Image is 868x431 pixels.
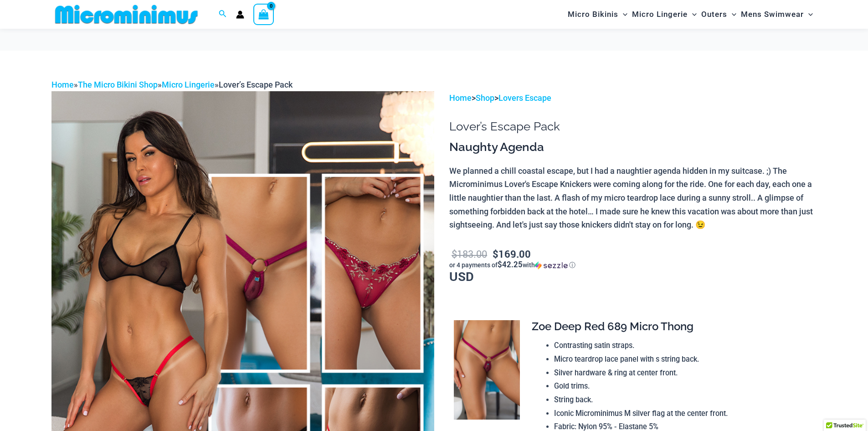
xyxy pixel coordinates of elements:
[741,3,804,26] span: Mens Swimwear
[253,4,274,25] a: View Shopping Cart, empty
[219,9,227,20] a: Search icon link
[688,3,697,26] span: Menu Toggle
[618,3,627,26] span: Menu Toggle
[699,3,739,26] a: OutersMenu ToggleMenu Toggle
[535,261,568,270] img: Sezzle
[554,393,809,407] li: String back.
[739,3,815,26] a: Mens SwimwearMenu ToggleMenu Toggle
[454,320,520,420] img: Zoe Deep Red 689 Micro Thong
[493,247,498,260] span: $
[219,80,293,89] span: Lover’s Escape Pack
[532,320,693,333] span: Zoe Deep Red 689 Micro Thong
[554,379,809,393] li: Gold trims.
[476,93,494,103] a: Shop
[449,140,817,155] h3: Naughty Agenda
[554,353,809,366] li: Micro teardrop lace panel with s string back.
[493,247,531,260] bdi: 169.00
[449,164,817,232] p: We planned a chill coastal escape, but I had a naughtier agenda hidden in my suitcase. ;) The Mic...
[449,91,817,105] p: > >
[449,246,817,283] p: USD
[51,80,74,89] a: Home
[554,366,809,380] li: Silver hardware & ring at center front.
[449,260,817,270] div: or 4 payments of with
[564,1,817,27] nav: Site Navigation
[568,3,618,26] span: Micro Bikinis
[449,119,817,134] h1: Lover’s Escape Pack
[498,93,551,103] a: Lovers Escape
[51,80,293,89] span: » » »
[449,260,817,270] div: or 4 payments of$42.25withSezzle Click to learn more about Sezzle
[236,10,244,19] a: Account icon link
[565,3,630,26] a: Micro BikinisMenu ToggleMenu Toggle
[162,80,215,89] a: Micro Lingerie
[554,407,809,421] li: Iconic Microminimus M silver flag at the center front.
[804,3,813,26] span: Menu Toggle
[701,3,727,26] span: Outers
[727,3,736,26] span: Menu Toggle
[632,3,688,26] span: Micro Lingerie
[498,259,523,270] span: $42.25
[452,247,457,260] span: $
[630,3,699,26] a: Micro LingerieMenu ToggleMenu Toggle
[51,4,201,25] img: MM SHOP LOGO FLAT
[78,80,158,89] a: The Micro Bikini Shop
[449,93,472,103] a: Home
[452,247,487,260] bdi: 183.00
[554,339,809,353] li: Contrasting satin straps.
